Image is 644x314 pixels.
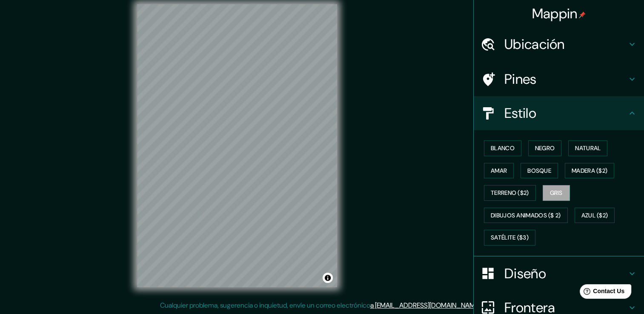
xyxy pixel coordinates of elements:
[528,140,562,156] button: Negro
[474,257,644,291] div: Diseño
[568,140,607,156] button: Natural
[484,185,536,201] button: Terreno ($2)
[568,281,635,305] iframe: Help widget launcher
[484,140,521,156] button: Blanco
[474,62,644,96] div: Pines
[504,36,627,53] h4: Ubicación
[527,166,551,176] font: Bosque
[137,4,337,287] canvas: Mapa
[474,27,644,61] div: Ubicación
[535,143,555,154] font: Negro
[370,301,480,310] a: a [EMAIL_ADDRESS][DOMAIN_NAME]
[474,96,644,130] div: Estilo
[575,208,615,223] button: Azul ($2)
[521,163,558,179] button: Bosque
[491,188,529,198] font: Terreno ($2)
[504,105,627,122] h4: Estilo
[491,143,515,154] font: Blanco
[484,208,568,223] button: Dibujos animados ($ 2)
[491,210,561,221] font: Dibujos animados ($ 2)
[491,166,507,176] font: Amar
[504,71,627,88] h4: Pines
[575,143,601,154] font: Natural
[579,11,586,18] img: pin-icon.png
[572,166,607,176] font: Madera ($2)
[581,210,608,221] font: Azul ($2)
[550,188,563,198] font: Gris
[484,163,514,179] button: Amar
[504,265,627,282] h4: Diseño
[323,273,333,283] button: Alternar atribución
[484,230,535,245] button: Satélite ($3)
[565,163,614,179] button: Madera ($2)
[160,300,481,311] p: Cualquier problema, sugerencia o inquietud, envíe un correo electrónico .
[532,5,578,23] font: Mappin
[543,185,570,201] button: Gris
[491,232,529,243] font: Satélite ($3)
